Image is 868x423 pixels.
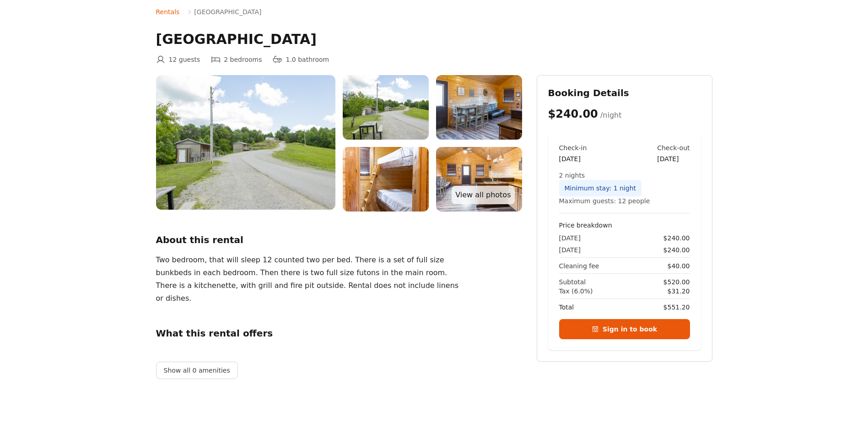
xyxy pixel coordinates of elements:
h4: Price breakdown [559,221,690,230]
h2: Booking Details [548,87,701,99]
h2: About this rental [156,233,522,246]
img: WildcatOffroad_Moose%20Lodge%2016.jpg [436,147,522,211]
span: [DATE] [559,233,581,243]
span: [GEOGRAPHIC_DATA] [194,7,261,16]
span: $31.20 [668,287,690,296]
a: View all photos [452,186,514,204]
span: 1.0 bathroom [286,55,329,64]
h2: What this rental offers [156,327,522,340]
span: $240.00 [663,233,690,243]
span: [DATE] [559,245,581,255]
div: Check-in [559,143,587,152]
span: $40.00 [668,261,690,271]
span: Subtotal [559,277,586,287]
img: WildcatOffroad_Moose%20Lodge%2020.jpg [156,75,335,210]
nav: Breadcrumb [156,7,712,16]
h1: [GEOGRAPHIC_DATA] [156,31,712,48]
div: Check-out [657,143,690,152]
button: Show all 0 amenities [156,362,238,379]
span: Cleaning fee [559,261,599,271]
span: 12 guests [169,55,200,64]
span: $520.00 [663,277,690,287]
div: [DATE] [559,154,587,163]
span: Tax (6.0%) [559,287,593,296]
div: Minimum stay: 1 night [559,180,642,196]
a: Rentals [156,7,180,16]
a: Sign in to book [559,319,690,339]
span: $551.20 [663,303,690,312]
span: $240.00 [663,245,690,255]
span: $240.00 [548,108,598,120]
div: Two bedroom, that will sleep 12 counted two per bed. There is a set of full size bunkbeds in each... [156,254,459,305]
div: 2 nights [559,171,690,180]
img: WildcatOffroad_Moose%20Lodge%2019.jpg [343,75,429,140]
img: WildcatOffroad_Moose%20Lodge%2018.jpg [436,75,522,140]
img: WildcatOffroad_Moose%20lodge%2017.jpg [343,147,429,211]
span: /night [600,111,622,119]
span: Total [559,303,574,312]
div: [DATE] [657,154,690,163]
div: Maximum guests: 12 people [559,196,690,206]
span: 2 bedrooms [224,55,262,64]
